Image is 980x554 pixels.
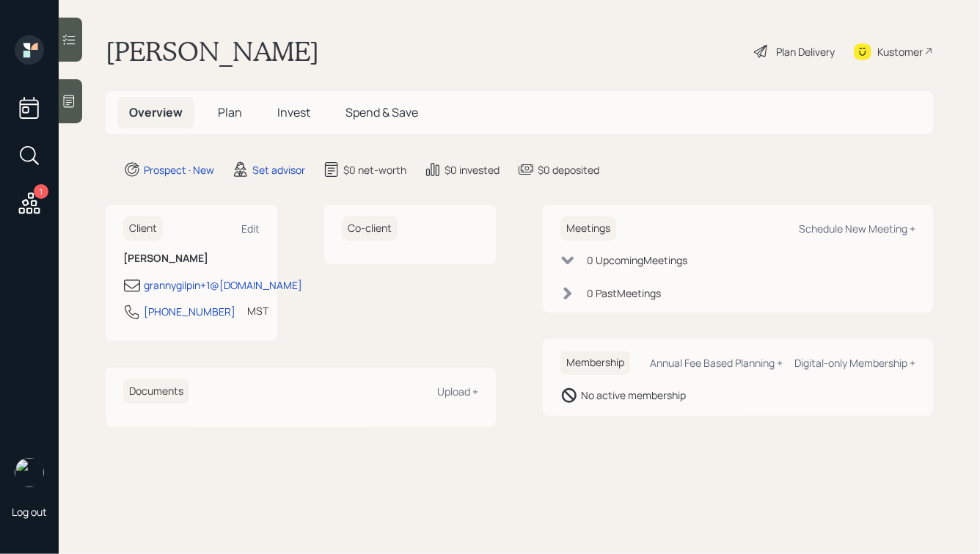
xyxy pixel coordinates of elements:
[144,277,302,293] div: grannygilpin+1@[DOMAIN_NAME]
[144,304,235,319] div: [PHONE_NUMBER]
[343,162,406,178] div: $0 net-worth
[445,162,500,178] div: $0 invested
[144,162,214,178] div: Prospect · New
[877,44,923,59] div: Kustomer
[15,458,44,487] img: hunter_neumayer.jpg
[587,252,687,268] div: 0 Upcoming Meeting s
[794,356,915,370] div: Digital-only Membership +
[106,35,319,68] h1: [PERSON_NAME]
[437,384,478,398] div: Upload +
[345,104,418,120] span: Spend & Save
[123,252,260,265] h6: [PERSON_NAME]
[34,184,48,199] div: 1
[123,379,189,404] h6: Documents
[587,285,661,301] div: 0 Past Meeting s
[560,216,616,241] h6: Meetings
[776,44,835,59] div: Plan Delivery
[799,222,915,236] div: Schedule New Meeting +
[650,356,783,370] div: Annual Fee Based Planning +
[581,387,686,403] div: No active membership
[12,505,47,519] div: Log out
[241,222,260,236] div: Edit
[123,216,163,241] h6: Client
[218,104,242,120] span: Plan
[560,351,630,375] h6: Membership
[252,162,305,178] div: Set advisor
[538,162,599,178] div: $0 deposited
[129,104,183,120] span: Overview
[277,104,310,120] span: Invest
[247,303,268,318] div: MST
[342,216,398,241] h6: Co-client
